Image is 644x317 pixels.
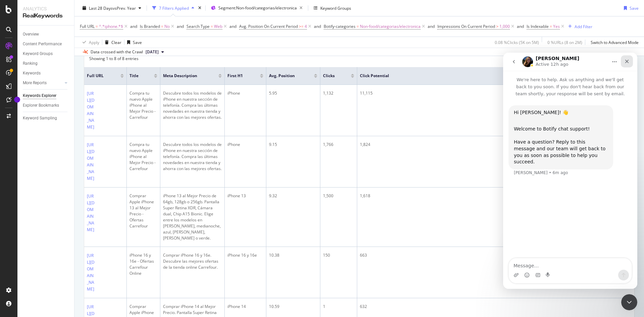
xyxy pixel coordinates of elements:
[499,22,510,31] span: 1,000
[159,5,189,11] div: 7 Filters Applied
[87,73,110,79] span: Full URL
[23,92,69,99] a: Keywords Explorer
[23,115,57,122] div: Keyword Sampling
[320,5,351,11] div: Keyword Groups
[517,23,524,30] button: and
[621,294,637,310] iframe: Intercom live chat
[360,90,632,96] div: 11,115
[164,22,170,31] span: No
[323,142,354,148] div: 1,766
[150,3,197,13] button: 7 Filters Applied
[163,193,222,241] div: iPhone 13 al Mejor Precio de 64gb, 128gb o 256gb. Pantalla Super Retina XDR, Cámara dual, Chip A1...
[360,304,632,310] div: 632
[23,80,47,87] div: More Reports
[140,23,160,29] span: Is Branded
[630,5,639,11] div: Save
[428,23,435,30] button: and
[269,90,317,96] div: 5.95
[360,193,632,199] div: 1,618
[323,252,354,258] div: 150
[588,37,639,48] button: Switch to Advanced Mode
[143,48,167,56] button: [DATE]
[360,22,421,31] span: Non-food/categorias/electronica
[99,22,123,31] span: ^.*iphone.*$
[23,102,69,109] a: Explorer Bookmarks
[130,23,137,30] button: and
[23,102,59,109] div: Explorer Bookmarks
[227,252,263,258] div: iPhone 16 y 16e
[360,73,618,79] span: Click Potential
[23,92,56,99] div: Keywords Explorer
[437,23,495,29] span: Impressions On Current Period
[89,39,99,45] div: Apply
[87,252,95,293] a: [URL][DOMAIN_NAME]
[87,142,95,182] a: [URL][DOMAIN_NAME]
[111,39,121,45] div: Clear
[80,3,144,13] button: Last 28 DaysvsPrev. Year
[130,23,137,29] div: and
[133,39,142,45] div: Save
[161,23,163,29] span: =
[527,23,549,29] span: Is Indexable
[214,22,222,31] span: Web
[218,5,297,11] span: Segment: Non-food/categorias/electronica
[575,23,592,29] div: Add Filter
[89,56,139,64] div: Showing 1 to 8 of 8 entries
[517,23,524,29] div: and
[496,23,498,29] span: >
[314,23,321,29] div: and
[428,23,435,29] div: and
[621,3,639,13] button: Save
[80,37,99,48] button: Apply
[360,252,632,258] div: 663
[89,5,113,11] span: Last 28 Days
[269,193,317,199] div: 9.32
[547,39,582,45] div: 0 % URLs ( 8 on 2M )
[269,142,317,148] div: 9.15
[163,142,222,172] div: Descubre todos los modelos de iPhone en nuestra sección de telefonía. Compra las últimas novedade...
[323,304,354,310] div: 1
[323,90,354,96] div: 1,132
[305,22,307,31] span: 4
[113,5,136,11] span: vs Prev. Year
[23,115,69,122] a: Keyword Sampling
[129,193,157,229] div: Comprar Apple iPhone 13 al Mejor Precio - Ofertas Carrefour
[357,23,359,29] span: =
[87,90,95,130] a: [URL][DOMAIN_NAME]
[269,304,317,310] div: 10.59
[23,70,69,77] a: Keywords
[23,50,53,57] div: Keyword Groups
[23,31,39,38] div: Overview
[163,73,208,79] span: Meta Description
[96,23,98,29] span: =
[23,60,69,67] a: Ranking
[91,49,143,55] div: Data crossed with the Crawl
[23,50,69,57] a: Keyword Groups
[227,142,263,148] div: iPhone
[227,304,263,310] div: iPhone 14
[146,49,159,55] span: 2025 Sep. 15th
[129,142,157,172] div: Compra tu nuevo Apple iPhone al Mejor Precio - Carrefour
[129,252,157,276] div: iPhone 16 y 16e - Ofertas Carrefour Online
[229,23,236,29] div: and
[129,73,144,79] span: Title
[163,252,222,270] div: Comprar iPhone 16 y 16e. Descubre las mejores ofertas de la tienda online Carrefour.
[211,23,213,29] span: =
[227,73,250,79] span: First H1
[23,41,69,48] a: Content Performance
[197,5,203,11] div: times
